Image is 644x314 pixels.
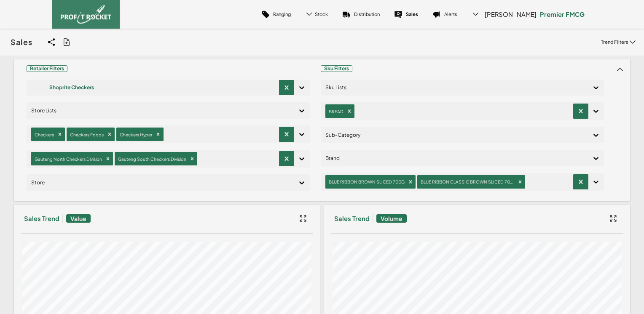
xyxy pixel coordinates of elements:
span: Stock [315,11,328,17]
div: Store [31,176,290,189]
span: Volume [376,214,407,223]
span: Retailer Filters [27,65,67,72]
img: image [61,5,111,24]
div: BLUE RIBBON CLASSIC BROWN SLICED 700G [418,177,515,186]
div: Sub-Category [325,128,584,142]
div: Brand [325,152,584,165]
div: Remove Checkers Foods [105,131,114,137]
div: Gauteng South Checkers Division [115,154,188,163]
div: Remove BLUE RIBBON CLASSIC BROWN SLICED 700G [515,179,525,185]
div: Shoprite Checkers [31,81,112,94]
h3: Sales Trend [334,214,370,223]
div: Remove BREAD [345,108,354,114]
h3: Sales Trend [24,214,59,223]
p: Distribution [354,11,380,17]
div: Gauteng North Checkers Division [32,154,103,163]
span: Sku Filters [321,65,352,72]
p: Ranging [273,11,291,17]
div: BLUE RIBBON BROWN SLICED 700G [326,177,406,186]
span: [PERSON_NAME] [485,10,537,19]
div: Sku Lists [325,81,584,94]
div: Remove BLUE RIBBON BROWN SLICED 700G [406,179,415,185]
div: BREAD [326,107,345,116]
div: Remove Checkers Hyper [153,131,163,137]
a: Sales [387,4,425,24]
a: Ranging [254,4,298,24]
div: Remove Gauteng South Checkers Division [188,156,197,162]
a: Distribution [335,4,387,24]
p: Trend Filters [601,39,628,45]
div: Checkers Foods [67,130,105,139]
p: Alerts [444,11,457,17]
span: Value [66,214,91,223]
div: Store Lists [31,104,290,117]
div: Remove Checkers [55,131,64,137]
div: Remove Gauteng North Checkers Division [103,156,113,162]
a: Alerts [425,4,464,24]
p: Sales [406,11,418,17]
p: Premier FMCG [540,10,585,19]
div: Checkers Hyper [117,130,153,139]
div: Checkers [32,130,55,139]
